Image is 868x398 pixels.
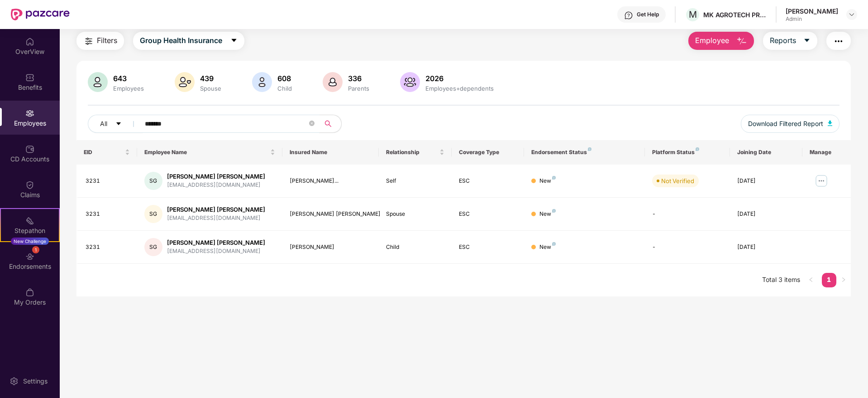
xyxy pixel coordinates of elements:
[25,288,34,297] img: svg+xml;base64,PHN2ZyBpZD0iTXlfT3JkZXJzIiBkYXRhLW5hbWU9Ik15IE9yZGVycyIgeG1sbnM9Imh0dHA6Ly93d3cudz...
[552,176,556,180] img: svg+xml;base64,PHN2ZyB4bWxucz0iaHR0cDovL3d3dy53My5vcmcvMjAwMC9zdmciIHdpZHRoPSI4IiBoZWlnaHQ9IjgiIH...
[645,198,730,231] td: -
[290,177,372,185] div: [PERSON_NAME]...
[552,242,556,246] img: svg+xml;base64,PHN2ZyB4bWxucz0iaHR0cDovL3d3dy53My5vcmcvMjAwMC9zdmciIHdpZHRoPSI4IiBoZWlnaHQ9IjgiIH...
[167,247,265,256] div: [EMAIL_ADDRESS][DOMAIN_NAME]
[137,140,282,165] th: Employee Name
[144,149,268,156] span: Employee Name
[836,273,851,287] li: Next Page
[167,214,265,223] div: [EMAIL_ADDRESS][DOMAIN_NAME]
[20,377,50,386] div: Settings
[167,205,265,214] div: [PERSON_NAME] [PERSON_NAME]
[803,37,811,45] span: caret-down
[282,140,379,165] th: Insured Name
[25,73,34,82] img: svg+xml;base64,PHN2ZyBpZD0iQmVuZWZpdHMiIHhtbG5zPSJodHRwOi8vd3d3LnczLm9yZy8yMDAwL3N2ZyIgd2lkdGg9Ij...
[346,74,371,83] div: 336
[346,85,371,92] div: Parents
[230,37,238,45] span: caret-down
[76,32,124,50] button: Filters
[167,172,265,181] div: [PERSON_NAME] [PERSON_NAME]
[695,35,729,46] span: Employee
[762,273,800,287] li: Total 3 items
[770,35,796,46] span: Reports
[763,32,817,50] button: Reportscaret-down
[645,231,730,264] td: -
[737,177,795,185] div: [DATE]
[290,210,372,218] div: [PERSON_NAME] [PERSON_NAME]
[848,11,855,18] img: svg+xml;base64,PHN2ZyBpZD0iRHJvcGRvd24tMzJ4MzIiIHhtbG5zPSJodHRwOi8vd3d3LnczLm9yZy8yMDAwL3N2ZyIgd2...
[100,119,107,129] span: All
[88,115,143,133] button: Allcaret-down
[748,119,823,129] span: Download Filtered Report
[84,149,123,156] span: EID
[319,115,342,133] button: search
[11,9,70,20] img: New Pazcare Logo
[86,210,130,218] div: 3231
[737,243,795,252] div: [DATE]
[167,238,265,247] div: [PERSON_NAME] [PERSON_NAME]
[822,273,836,287] li: 1
[808,277,814,282] span: left
[25,180,34,189] img: svg+xml;base64,PHN2ZyBpZD0iQ2xhaW0iIHhtbG5zPSJodHRwOi8vd3d3LnczLm9yZy8yMDAwL3N2ZyIgd2lkdGg9IjIwIi...
[822,273,836,286] a: 1
[703,10,767,19] div: MK AGROTECH PRIVATE LIMITED
[386,149,437,156] span: Relationship
[319,120,337,127] span: search
[309,120,315,128] span: close-circle
[696,147,699,151] img: svg+xml;base64,PHN2ZyB4bWxucz0iaHR0cDovL3d3dy53My5vcmcvMjAwMC9zdmciIHdpZHRoPSI4IiBoZWlnaHQ9IjgiIH...
[276,85,294,92] div: Child
[689,9,697,20] span: M
[539,243,556,252] div: New
[828,121,832,126] img: svg+xml;base64,PHN2ZyB4bWxucz0iaHR0cDovL3d3dy53My5vcmcvMjAwMC9zdmciIHhtbG5zOnhsaW5rPSJodHRwOi8vd3...
[741,115,839,133] button: Download Filtered Report
[25,145,34,154] img: svg+xml;base64,PHN2ZyBpZD0iQ0RfQWNjb3VudHMiIGRhdGEtbmFtZT0iQ0QgQWNjb3VudHMiIHhtbG5zPSJodHRwOi8vd3...
[730,140,802,165] th: Joining Date
[167,181,265,189] div: [EMAIL_ADDRESS][DOMAIN_NAME]
[552,209,556,213] img: svg+xml;base64,PHN2ZyB4bWxucz0iaHR0cDovL3d3dy53My5vcmcvMjAwMC9zdmciIHdpZHRoPSI4IiBoZWlnaHQ9IjgiIH...
[688,32,754,50] button: Employee
[25,109,34,118] img: svg+xml;base64,PHN2ZyBpZD0iRW1wbG95ZWVzIiB4bWxucz0iaHR0cDovL3d3dy53My5vcmcvMjAwMC9zdmciIHdpZHRoPS...
[198,85,223,92] div: Spouse
[424,74,496,83] div: 2026
[144,172,162,190] div: SG
[25,252,34,261] img: svg+xml;base64,PHN2ZyBpZD0iRW5kb3JzZW1lbnRzIiB4bWxucz0iaHR0cDovL3d3dy53My5vcmcvMjAwMC9zdmciIHdpZH...
[111,74,146,83] div: 643
[86,243,130,252] div: 3231
[144,205,162,223] div: SG
[452,140,524,165] th: Coverage Type
[386,210,444,218] div: Spouse
[841,277,846,282] span: right
[459,177,517,185] div: ESC
[309,121,315,126] span: close-circle
[111,85,146,92] div: Employees
[539,210,556,218] div: New
[276,74,294,83] div: 608
[804,273,818,287] li: Previous Page
[661,176,694,185] div: Not Verified
[459,243,517,252] div: ESC
[88,72,108,92] img: svg+xml;base64,PHN2ZyB4bWxucz0iaHR0cDovL3d3dy53My5vcmcvMjAwMC9zdmciIHhtbG5zOnhsaW5rPSJodHRwOi8vd3...
[32,246,39,253] div: 1
[531,149,638,156] div: Endorsement Status
[386,177,444,185] div: Self
[290,243,372,252] div: [PERSON_NAME]
[814,174,829,188] img: manageButton
[624,11,633,20] img: svg+xml;base64,PHN2ZyBpZD0iSGVscC0zMngzMiIgeG1sbnM9Imh0dHA6Ly93d3cudzMub3JnLzIwMDAvc3ZnIiB3aWR0aD...
[786,15,838,23] div: Admin
[802,140,851,165] th: Manage
[637,11,659,18] div: Get Help
[386,243,444,252] div: Child
[198,74,223,83] div: 439
[424,85,496,92] div: Employees+dependents
[11,238,49,245] div: New Challenge
[25,37,34,46] img: svg+xml;base64,PHN2ZyBpZD0iSG9tZSIgeG1sbnM9Imh0dHA6Ly93d3cudzMub3JnLzIwMDAvc3ZnIiB3aWR0aD0iMjAiIG...
[379,140,451,165] th: Relationship
[97,35,117,46] span: Filters
[459,210,517,218] div: ESC
[140,35,222,46] span: Group Health Insurance
[1,226,59,235] div: Stepathon
[736,36,747,47] img: svg+xml;base64,PHN2ZyB4bWxucz0iaHR0cDovL3d3dy53My5vcmcvMjAwMC9zdmciIHhtbG5zOnhsaW5rPSJodHRwOi8vd3...
[10,377,19,386] img: svg+xml;base64,PHN2ZyBpZD0iU2V0dGluZy0yMHgyMCIgeG1sbnM9Imh0dHA6Ly93d3cudzMub3JnLzIwMDAvc3ZnIiB3aW...
[25,216,34,225] img: svg+xml;base64,PHN2ZyB4bWxucz0iaHR0cDovL3d3dy53My5vcmcvMjAwMC9zdmciIHdpZHRoPSIyMSIgaGVpZ2h0PSIyMC...
[737,210,795,218] div: [DATE]
[804,273,818,287] button: left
